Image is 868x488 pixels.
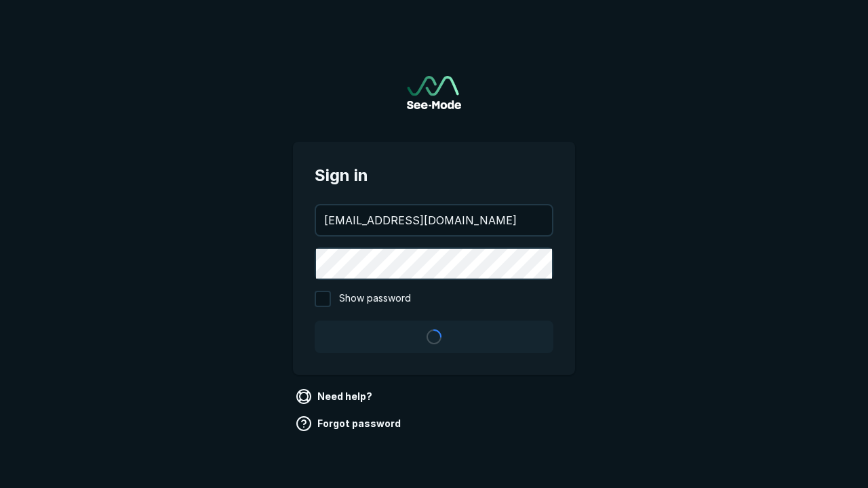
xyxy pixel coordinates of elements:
span: Show password [339,291,411,307]
a: Need help? [293,386,378,407]
a: Forgot password [293,413,406,434]
span: Sign in [315,163,553,188]
input: your@email.com [316,205,552,235]
img: See-Mode Logo [407,76,461,109]
a: Go to sign in [407,76,461,109]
